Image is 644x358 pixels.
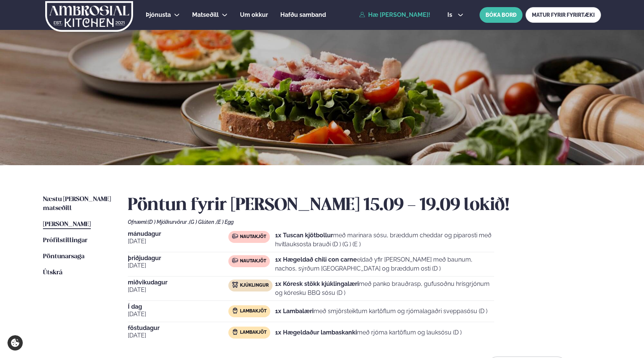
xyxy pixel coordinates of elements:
[240,283,269,288] span: Kjúklingur
[441,12,469,18] button: is
[232,233,238,239] img: beef.svg
[7,335,23,351] a: Cookie settings
[44,1,134,32] img: logo
[359,12,430,18] a: Hæ [PERSON_NAME]!
[480,7,523,23] button: BÓKA BORÐ
[43,195,113,213] a: Næstu [PERSON_NAME] matseðill
[275,329,357,336] strong: 1x Hægeldaður lambaskanki
[275,232,333,239] strong: 1x Tuscan kjötbollur
[128,286,228,294] span: [DATE]
[447,12,455,18] span: is
[240,11,268,18] span: Um okkur
[128,255,228,261] span: þriðjudagur
[275,255,494,273] p: eldað yfir [PERSON_NAME] með baunum, nachos, sýrðum [GEOGRAPHIC_DATA] og bræddum osti (D )
[148,219,189,225] span: (D ) Mjólkurvörur ,
[128,280,228,286] span: miðvikudagur
[128,219,601,225] div: Ofnæmi:
[43,268,62,277] a: Útskrá
[128,310,228,319] span: [DATE]
[232,282,238,288] img: chicken.svg
[240,234,266,240] span: Nautakjöt
[240,330,266,336] span: Lambakjöt
[43,196,111,212] span: Næstu [PERSON_NAME] matseðill
[43,237,87,244] span: Prófílstillingar
[240,10,268,19] a: Um okkur
[192,11,219,18] span: Matseðill
[526,7,601,23] a: MATUR FYRIR FYRIRTÆKI
[280,10,326,19] a: Hafðu samband
[128,231,228,237] span: mánudagur
[232,257,238,263] img: beef.svg
[280,11,326,18] span: Hafðu samband
[275,280,494,297] p: með panko brauðrasp, gufusoðnu hrísgrjónum og kóresku BBQ sósu (D )
[240,308,266,314] span: Lambakjöt
[275,280,359,287] strong: 1x Kóresk stökk kjúklingalæri
[189,219,216,225] span: (G ) Glúten ,
[275,308,314,315] strong: 1x Lambalæri
[232,308,238,314] img: Lamb.svg
[43,253,84,260] span: Pöntunarsaga
[275,328,462,337] p: með rjóma kartöflum og lauksósu (D )
[128,195,601,216] h2: Pöntun fyrir [PERSON_NAME] 15.09 - 19.09 lokið!
[128,237,228,246] span: [DATE]
[128,331,228,340] span: [DATE]
[232,329,238,335] img: Lamb.svg
[216,219,234,225] span: (E ) Egg
[128,325,228,331] span: föstudagur
[146,10,171,19] a: Þjónusta
[192,10,219,19] a: Matseðill
[275,256,357,263] strong: 1x Hægeldað chili con carne
[146,11,171,18] span: Þjónusta
[43,220,91,229] a: [PERSON_NAME]
[128,304,228,310] span: Í dag
[240,258,266,264] span: Nautakjöt
[43,252,84,261] a: Pöntunarsaga
[128,261,228,270] span: [DATE]
[43,269,62,276] span: Útskrá
[275,231,494,249] p: með marinara sósu, bræddum cheddar og piparosti með hvítlauksosta brauði (D ) (G ) (E )
[275,307,487,316] p: með smjörsteiktum kartöflum og rjómalagaðri sveppasósu (D )
[43,236,87,245] a: Prófílstillingar
[43,221,91,228] span: [PERSON_NAME]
